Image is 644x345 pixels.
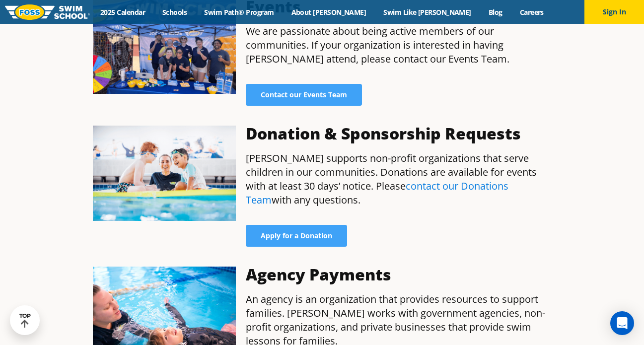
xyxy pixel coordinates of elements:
div: Open Intercom Messenger [610,311,634,335]
a: contact our Donations Team [246,179,508,207]
a: 2025 Calendar [92,7,154,17]
p: [PERSON_NAME] supports non-profit organizations that serve children in our communities. Donations... [246,151,551,207]
a: Blog [480,7,511,17]
h3: Donation & Sponsorship Requests [246,126,551,141]
div: TOP [19,313,31,328]
a: Swim Path® Program [196,7,283,17]
h3: Agency Payments [246,267,551,282]
a: Contact our Events Team [246,84,362,106]
span: Contact our Events Team [261,91,347,98]
a: Careers [511,7,552,17]
a: Swim Like [PERSON_NAME] [375,7,480,17]
a: About [PERSON_NAME] [283,7,375,17]
a: Apply for a Donation [246,225,347,247]
img: FOSS Swim School Logo [5,4,90,20]
p: We are passionate about being active members of our communities. If your organization is interest... [246,24,551,66]
span: Apply for a Donation [261,232,332,239]
a: Schools [154,7,196,17]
